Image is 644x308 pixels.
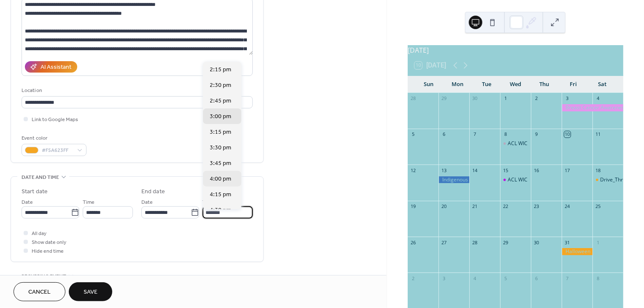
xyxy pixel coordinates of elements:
[533,95,540,102] div: 2
[472,95,478,102] div: 30
[501,76,530,93] div: Wed
[441,275,447,281] div: 3
[564,95,571,102] div: 3
[210,191,231,200] span: 4:15 pm
[210,81,231,90] span: 2:30 pm
[14,282,65,301] button: Cancel
[472,167,478,173] div: 14
[503,131,509,138] div: 8
[22,134,85,143] div: Event color
[210,97,231,106] span: 2:45 pm
[410,167,417,173] div: 12
[25,61,77,73] button: AI Assistant
[32,116,78,124] span: Link to Google Maps
[32,238,66,247] span: Show date only
[441,239,447,246] div: 27
[595,203,601,210] div: 25
[210,144,231,153] span: 3:30 pm
[22,187,48,196] div: Start date
[503,95,509,102] div: 1
[203,198,214,207] span: Time
[41,63,71,72] div: AI Assistant
[503,275,509,281] div: 5
[441,131,447,138] div: 6
[472,275,478,281] div: 4
[503,167,509,173] div: 15
[500,140,531,147] div: ACL WIC
[533,131,540,138] div: 9
[533,203,540,210] div: 23
[32,247,64,256] span: Hide end time
[410,203,417,210] div: 19
[441,167,447,173] div: 13
[530,76,559,93] div: Thu
[210,206,231,215] span: 4:30 pm
[210,175,231,184] span: 4:00 pm
[443,76,472,93] div: Mon
[503,203,509,210] div: 22
[22,173,59,182] span: Date and time
[564,167,571,173] div: 17
[564,203,571,210] div: 24
[42,146,73,155] span: #F5A623FF
[69,282,112,301] button: Save
[472,131,478,138] div: 7
[414,76,443,93] div: Sun
[508,140,528,147] div: ACL WIC
[410,275,417,281] div: 2
[22,86,251,95] div: Location
[22,272,66,281] span: Recurring event
[141,198,153,207] span: Date
[503,239,509,246] div: 29
[210,113,231,122] span: 3:00 pm
[410,239,417,246] div: 26
[595,275,601,281] div: 8
[83,198,95,207] span: Time
[441,203,447,210] div: 20
[533,275,540,281] div: 6
[438,176,469,184] div: Indigenous Peoples' Day
[32,230,46,238] span: All day
[472,76,501,93] div: Tue
[210,159,231,168] span: 3:45 pm
[562,248,593,255] div: Halloween
[410,131,417,138] div: 5
[472,239,478,246] div: 28
[141,187,165,196] div: End date
[533,239,540,246] div: 30
[564,131,571,138] div: 10
[508,176,528,184] div: ACL WIC
[410,95,417,102] div: 28
[22,198,33,207] span: Date
[210,66,231,75] span: 2:15 pm
[84,288,97,297] span: Save
[595,239,601,246] div: 1
[559,76,587,93] div: Fri
[562,104,623,111] div: Breast Cancer Awareness Event
[441,95,447,102] div: 29
[588,76,617,93] div: Sat
[500,176,531,184] div: ACL WIC
[595,167,601,173] div: 18
[472,203,478,210] div: 21
[564,275,571,281] div: 7
[593,176,623,184] div: Drive_Thru Flu & Covid-19 Clinic
[595,131,601,138] div: 11
[564,239,571,246] div: 31
[28,288,51,297] span: Cancel
[210,128,231,137] span: 3:15 pm
[533,167,540,173] div: 16
[595,95,601,102] div: 4
[408,45,623,55] div: [DATE]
